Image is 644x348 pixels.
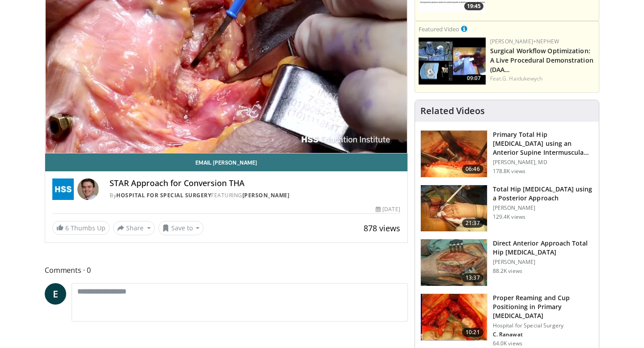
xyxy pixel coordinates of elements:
img: 294118_0000_1.png.150x105_q85_crop-smart_upscale.jpg [421,239,487,286]
span: 878 views [364,223,400,233]
img: Avatar [77,178,99,200]
img: 9ceeadf7-7a50-4be6-849f-8c42a554e74d.150x105_q85_crop-smart_upscale.jpg [421,294,487,340]
span: Comments 0 [45,264,408,276]
a: Surgical Workflow Optimization: A Live Procedural Demonstration (DAA… [490,47,593,74]
p: [PERSON_NAME] [493,259,593,266]
a: Email [PERSON_NAME] [45,153,407,171]
div: [DATE] [376,205,400,213]
p: [PERSON_NAME] [493,204,593,212]
p: 178.8K views [493,168,525,175]
span: 09:07 [464,74,483,82]
img: 263423_3.png.150x105_q85_crop-smart_upscale.jpg [421,131,487,177]
p: 129.4K views [493,213,525,221]
h3: Direct Anterior Approach Total Hip [MEDICAL_DATA] [493,239,593,257]
span: 6 [65,224,69,232]
img: bcfc90b5-8c69-4b20-afee-af4c0acaf118.150x105_q85_crop-smart_upscale.jpg [419,38,486,85]
small: Featured Video [419,25,459,33]
a: 13:37 Direct Anterior Approach Total Hip [MEDICAL_DATA] [PERSON_NAME] 88.2K views [420,239,593,286]
a: G. Haidukewych [502,75,542,82]
a: 09:07 [419,38,486,85]
h4: STAR Approach for Conversion THA [110,178,400,188]
p: 88.2K views [493,267,522,275]
span: 10:21 [462,328,483,337]
div: By FEATURING [110,191,400,199]
span: 13:37 [462,273,483,282]
img: 286987_0000_1.png.150x105_q85_crop-smart_upscale.jpg [421,185,487,232]
img: Hospital for Special Surgery [52,178,74,200]
a: 21:37 Total Hip [MEDICAL_DATA] using a Posterior Approach [PERSON_NAME] 129.4K views [420,185,593,232]
p: Hospital for Special Surgery [493,322,593,329]
button: Save to [158,221,204,235]
a: E [45,283,66,305]
p: [PERSON_NAME], MD [493,159,593,166]
p: 64.0K views [493,340,522,347]
h3: Proper Reaming and Cup Positioning in Primary [MEDICAL_DATA] [493,293,593,320]
a: [PERSON_NAME] [242,191,290,199]
h3: Total Hip [MEDICAL_DATA] using a Posterior Approach [493,185,593,203]
span: 21:37 [462,219,483,228]
button: Share [113,221,155,235]
a: Hospital for Special Surgery [116,191,211,199]
p: C. Ranawat [493,331,593,338]
a: 6 Thumbs Up [52,221,110,235]
a: [PERSON_NAME]+Nephew [490,38,559,45]
div: Feat. [490,75,595,83]
a: 06:46 Primary Total Hip [MEDICAL_DATA] using an Anterior Supine Intermuscula… [PERSON_NAME], MD 1... [420,130,593,178]
a: 10:21 Proper Reaming and Cup Positioning in Primary [MEDICAL_DATA] Hospital for Special Surgery C... [420,293,593,347]
span: 19:45 [464,2,483,10]
h4: Related Videos [420,106,485,116]
span: 06:46 [462,165,483,174]
h3: Primary Total Hip [MEDICAL_DATA] using an Anterior Supine Intermuscula… [493,130,593,157]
